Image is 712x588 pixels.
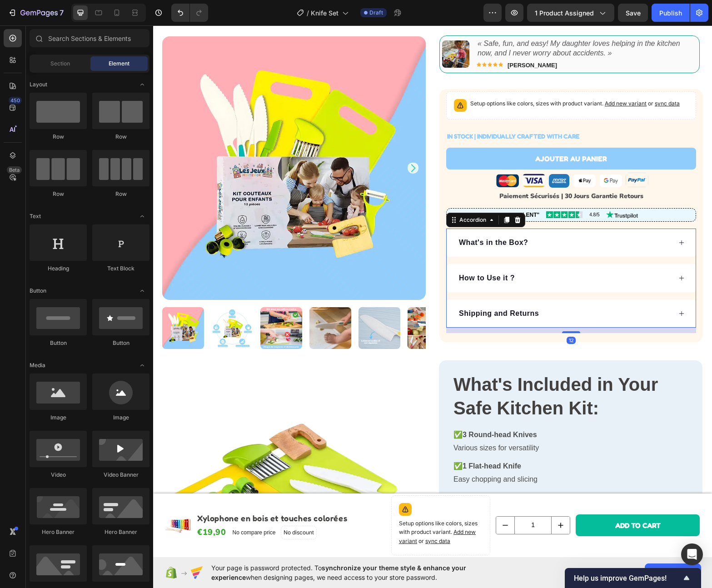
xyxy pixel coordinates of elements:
span: Help us improve GemPages! [574,574,681,583]
span: or [493,75,527,81]
span: Toggle open [135,284,149,298]
span: Toggle open [135,358,149,373]
strong: What's Included in Your Safe Kitchen Kit: [300,349,505,393]
span: Draft [369,9,383,17]
span: or [264,512,297,519]
span: 4.8/5 [436,186,446,193]
div: Hero Banner [30,528,87,536]
span: 1 product assigned [535,8,594,18]
input: Search Sections & Elements [30,29,149,47]
button: decrement [343,491,361,508]
p: ✅ Easy chopping and slicing [300,434,535,461]
span: Save [626,9,641,17]
button: 1 product assigned [527,4,614,22]
div: 12 [413,311,423,319]
div: Row [30,133,87,141]
div: Video Banner [92,471,149,479]
img: Le Couteaux Enfant - Kit de Cuisine 13 pièces comprend des ustensiles et des planches à découper ... [58,282,100,324]
div: Ajouter au panier [382,129,454,138]
p: Setup options like colors, sizes with product variant. [317,74,527,83]
button: Add to cart [423,489,547,511]
p: Setup options like colors, sizes with product variant. [246,494,329,520]
strong: 3 Round-head Knives [309,405,384,413]
div: Button [30,339,87,347]
p: 7 [60,7,64,18]
span: Add new variant [452,75,493,81]
div: Heading [30,264,87,273]
span: sync data [272,512,297,519]
button: 7 [4,4,68,22]
span: Toggle open [135,209,149,224]
div: Video [30,471,87,479]
div: Hero Banner [92,528,149,536]
p: ✅ Various sizes for versatility [300,403,535,429]
button: Allow access [645,563,701,582]
img: gempages_585840560439296707-cd437aa6-9f36-46c5-8043-797ab8fc44dd.jpg [289,15,316,42]
button: increment [398,491,417,508]
p: Paiement Sécurisés | 30 Jours Garantie Retours [294,165,542,176]
b: "EXCELLENT" [349,186,387,193]
button: Publish [652,4,690,22]
img: Le kit Couteaux Enfant - Kit de Cuisine Montessori 13 pièces comprend des couteaux, des planches ... [9,11,273,274]
span: Knife Set [311,8,339,18]
div: Text Block [92,264,149,273]
div: Image [92,414,149,422]
span: Text [30,212,41,220]
div: 450 [9,97,22,104]
p: ✅ Comfortable grip for small hands [300,466,535,493]
img: gempages_585840560439296707-cba509fe-49ff-4fd5-a6a8-9bbf1a52453a.png [446,149,469,162]
span: Media [30,361,45,369]
iframe: Design area [153,25,712,557]
img: gempages_585840560439296707-0361ab4b-6430-4821-9b26-4a599ee473bd.webp [9,397,272,558]
img: gempages_585840560439296707-be28cccb-9b61-4558-ab3a-1ea6a57b6442.png [369,148,392,161]
button: Save [618,4,648,22]
div: Row [92,190,149,198]
p: How to Use it ? [306,247,362,258]
img: gempages_585840560439296707-9ad95d23-2c69-43b4-be7b-c945ede01773.webp [473,147,495,162]
span: Your page is password protected. To when designing pages, we need access to your store password. [211,563,502,582]
img: gempages_585840560439296707-ca246981-c91f-412b-b463-358a5de36e95.webp [396,149,416,162]
button: Ajouter au panier [293,122,543,145]
div: Accordion [304,190,335,199]
div: Beta [7,166,22,174]
div: Add to cart [462,495,508,505]
span: / [307,8,309,18]
span: Layout [30,80,47,89]
p: IN STOCK | INDIVIDUALLY CRAFTED WITH CARE [294,105,426,116]
img: 4.4/5 Rating [393,186,429,193]
span: Button [30,287,46,295]
span: Element [109,60,129,68]
img: Le kit Couteaux Enfant - Kit de Cuisine Montessori 13 pièces comprend des couteaux, des planches ... [9,282,51,324]
input: quantity [361,491,398,508]
div: Button [92,339,149,347]
img: gempages_585840560439296707-974e8c75-a61e-48f3-b4c7-0b1d9fddace8.png [343,149,366,162]
span: Section [50,60,70,68]
img: Trustpilot Logo [453,185,485,193]
strong: [PERSON_NAME] [354,36,404,43]
strong: 1 Flat-head Knife [309,437,368,444]
i: « Safe, fun, and easy! My daughter loves helping in the kitchen now, and I never worry about acci... [324,14,527,31]
img: Sur une planche à découper en bois, divers couteaux tranchent avec précision tomates, concombres,... [254,282,296,324]
div: Undo/Redo [171,4,208,22]
div: Image [30,414,87,422]
button: Show survey - Help us improve GemPages! [574,573,692,583]
span: sync data [502,75,527,81]
p: What's in the Box? [306,212,375,223]
button: Carousel Next Arrow [254,137,265,148]
div: Row [30,190,87,198]
span: Toggle open [135,77,149,92]
p: Shipping and Returns [306,283,386,294]
img: Le couteau en plastique blanc de la gamme « Couteaux Enfants - Set 3 Pièces » est doté d'un tranc... [205,282,247,324]
div: Row [92,133,149,141]
span: synchronize your theme style & enhance your experience [211,564,466,581]
div: Publish [659,8,682,18]
img: En haut : Enfant coupant un concombre en toute sécurité avec Couteaux Enfant - Kit de Cuisine Mon... [107,282,149,324]
div: Open Intercom Messenger [681,543,703,565]
img: gempages_585840560439296707-086f34ff-0ef2-49f8-9fe4-68fc70740d68.png [420,149,443,162]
